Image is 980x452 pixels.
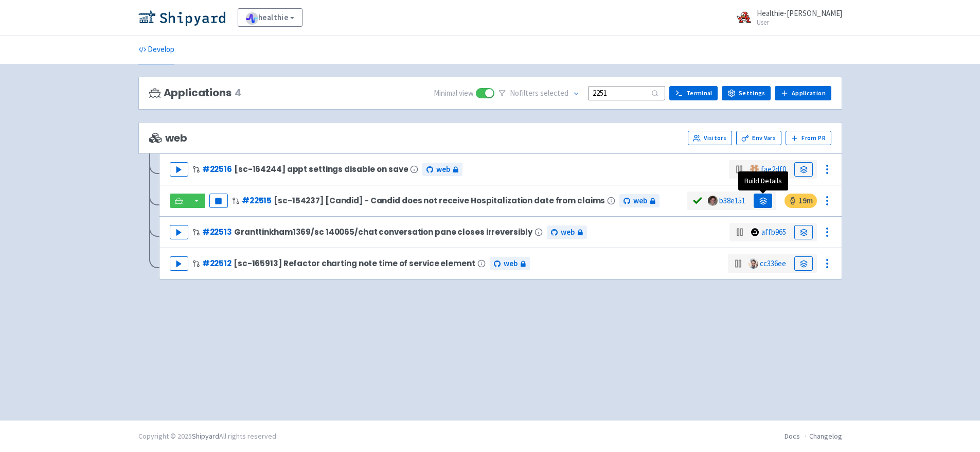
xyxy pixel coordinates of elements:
img: Shipyard logo [138,9,225,26]
span: No filter s [510,88,568,99]
span: Granttinkham1369/sc 140065/chat conversation pane closes irreversibly [234,228,532,236]
span: web [436,164,450,176]
span: web [149,132,187,144]
input: Search... [588,86,665,100]
a: Changelog [809,431,842,441]
a: web [619,194,660,208]
span: selected [540,88,568,98]
a: fae2df0 [761,164,786,174]
a: Env Vars [736,131,781,145]
button: Play [170,225,188,239]
a: b38e151 [719,196,745,205]
a: Application [775,86,831,100]
span: [sc-165913] Refactor charting note time of service element [234,259,475,268]
div: Copyright © 2025 All rights reserved. [138,431,278,442]
a: affb965 [761,227,786,237]
h3: Applications [149,87,242,99]
span: [sc-164244] appt settings disable on save [234,165,408,173]
a: Develop [138,36,174,64]
a: cc336ee [760,258,786,268]
span: web [561,227,575,238]
span: web [504,258,518,270]
button: Play [170,256,188,271]
a: #22512 [202,258,231,269]
a: healthie [238,8,303,27]
a: web [422,163,462,177]
span: web [633,195,647,207]
a: #22513 [202,227,232,237]
a: web [490,257,530,271]
button: Pause [209,194,228,208]
span: 19 m [785,194,817,208]
a: #22516 [202,164,232,175]
span: Healthie-[PERSON_NAME] [757,8,842,18]
a: web [547,225,587,239]
span: Minimal view [434,88,474,99]
button: Play [170,162,188,177]
span: [sc-154237] [Candid] - Candid does not receive Hospitalization date from claims [274,196,605,205]
a: Docs [785,431,800,441]
a: Shipyard [192,431,219,441]
button: From PR [786,131,831,145]
a: #22515 [242,195,272,206]
span: 4 [235,87,242,99]
a: Visitors [688,131,732,145]
a: Healthie-[PERSON_NAME] User [730,9,842,26]
a: Terminal [669,86,718,100]
small: User [757,19,842,26]
a: Settings [722,86,771,100]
